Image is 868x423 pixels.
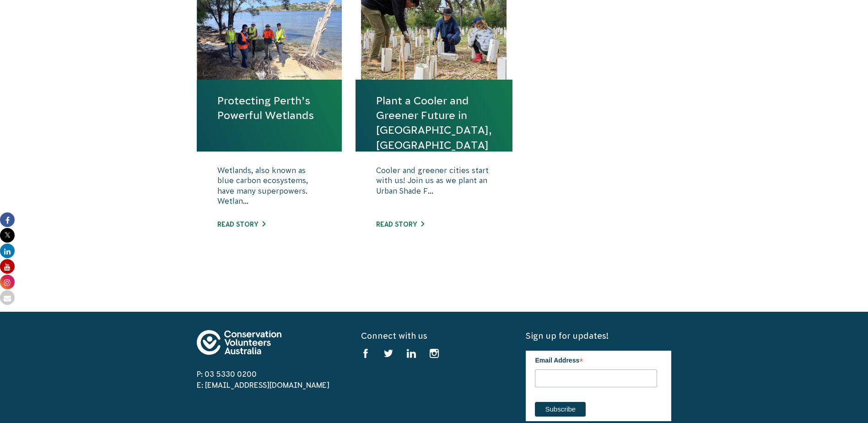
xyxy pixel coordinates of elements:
[535,402,586,417] input: Subscribe
[376,221,424,228] a: Read story
[217,221,265,228] a: Read story
[197,381,329,389] a: E: [EMAIL_ADDRESS][DOMAIN_NAME]
[376,93,492,152] a: Plant a Cooler and Greener Future in [GEOGRAPHIC_DATA], [GEOGRAPHIC_DATA]
[376,165,492,211] p: Cooler and greener cities start with us! Join us as we plant an Urban Shade F...
[526,330,671,342] h5: Sign up for updates!
[197,370,257,378] a: P: 03 5330 0200
[535,351,657,368] label: Email Address
[197,330,281,355] img: logo-footer.svg
[217,93,322,123] a: Protecting Perth’s Powerful Wetlands
[361,330,507,342] h5: Connect with us
[217,165,322,211] p: Wetlands, also known as blue carbon ecosystems, have many superpowers. Wetlan...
